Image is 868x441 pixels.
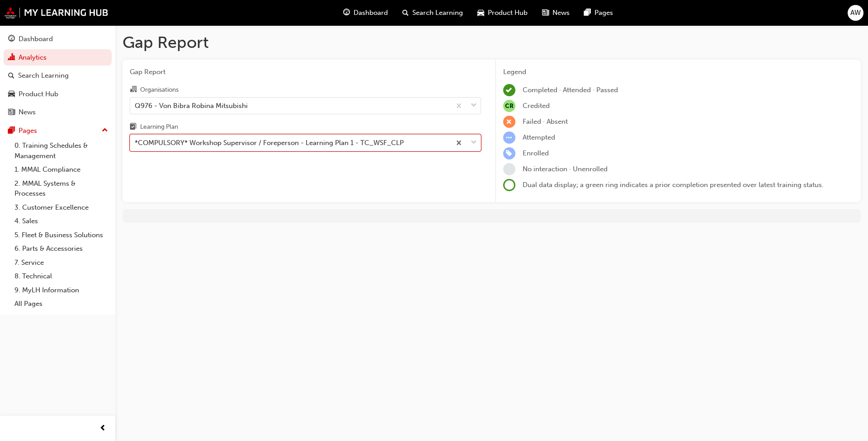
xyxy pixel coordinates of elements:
[503,163,515,175] span: learningRecordVerb_NONE-icon
[4,49,112,66] a: Analytics
[8,108,15,117] span: news-icon
[8,54,15,62] span: chart-icon
[140,122,178,131] div: Learning Plan
[488,8,528,18] span: Product Hub
[19,34,53,44] div: Dashboard
[395,4,470,22] a: search-iconSearch Learning
[594,8,613,18] span: Pages
[503,67,854,77] div: Legend
[577,4,620,22] a: pages-iconPages
[11,269,112,283] a: 8. Technical
[130,86,137,94] span: organisation-icon
[4,122,112,139] button: Pages
[11,139,112,163] a: 0. Training Schedules & Management
[11,201,112,215] a: 3. Customer Excellence
[8,90,15,99] span: car-icon
[135,138,404,148] div: *COMPULSORY* Workshop Supervisor / Foreperson - Learning Plan 1 - TC_WSF_CLP
[412,8,463,18] span: Search Learning
[11,177,112,201] a: 2. MMAL Systems & Processes
[523,102,550,110] span: Credited
[848,5,863,21] button: AW
[552,8,570,18] span: News
[99,423,106,434] span: prev-icon
[8,35,15,43] span: guage-icon
[336,4,395,22] a: guage-iconDashboard
[8,72,14,80] span: search-icon
[503,131,515,144] span: learningRecordVerb_ATTEMPT-icon
[523,133,555,141] span: Attempted
[135,100,248,111] div: Q976 - Von Bibra Robina Mitsubishi
[523,181,824,189] span: Dual data display; a green ring indicates a prior completion presented over latest training status.
[4,67,112,84] a: Search Learning
[471,100,477,112] span: down-icon
[503,116,515,128] span: learningRecordVerb_FAIL-icon
[503,84,515,96] span: learningRecordVerb_COMPLETE-icon
[11,297,112,311] a: All Pages
[130,67,481,77] span: Gap Report
[18,70,69,81] div: Search Learning
[343,7,350,19] span: guage-icon
[354,8,388,18] span: Dashboard
[102,125,108,136] span: up-icon
[123,33,861,52] h1: Gap Report
[503,100,515,112] span: null-icon
[11,256,112,270] a: 7. Service
[523,117,568,126] span: Failed · Absent
[477,7,484,19] span: car-icon
[523,165,608,173] span: No interaction · Unenrolled
[4,31,112,47] a: Dashboard
[11,214,112,228] a: 4. Sales
[8,127,15,135] span: pages-icon
[471,137,477,149] span: down-icon
[470,4,535,22] a: car-iconProduct Hub
[140,85,179,94] div: Organisations
[523,149,549,157] span: Enrolled
[523,86,618,94] span: Completed · Attended · Passed
[584,7,591,19] span: pages-icon
[19,89,58,99] div: Product Hub
[19,126,37,136] div: Pages
[542,7,549,19] span: news-icon
[11,163,112,177] a: 1. MMAL Compliance
[11,283,112,297] a: 9. MyLH Information
[535,4,577,22] a: news-iconNews
[11,242,112,256] a: 6. Parts & Accessories
[130,123,137,131] span: learningplan-icon
[19,107,36,117] div: News
[503,147,515,160] span: learningRecordVerb_ENROLL-icon
[5,7,108,19] img: mmal
[4,86,112,103] a: Product Hub
[4,104,112,121] a: News
[402,7,409,19] span: search-icon
[850,8,861,18] span: AW
[4,29,112,122] button: DashboardAnalyticsSearch LearningProduct HubNews
[11,228,112,242] a: 5. Fleet & Business Solutions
